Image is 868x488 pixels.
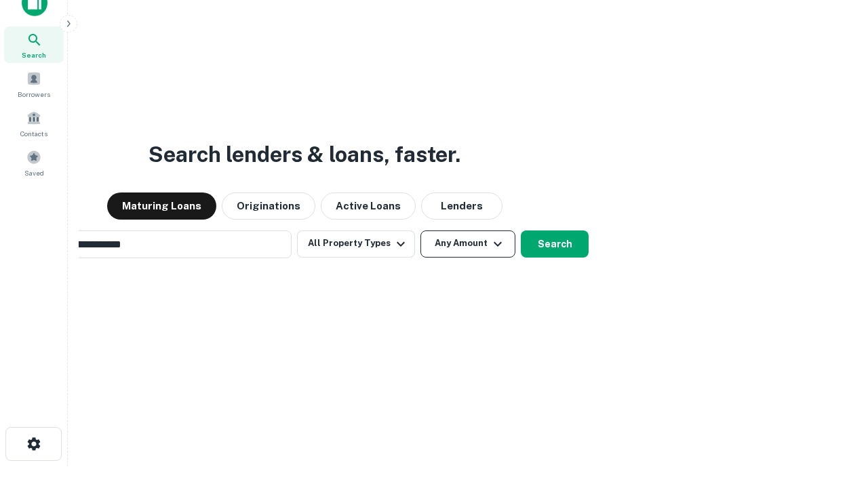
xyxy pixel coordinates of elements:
span: Saved [24,167,44,178]
button: Active Loans [321,192,416,220]
span: Search [22,49,46,60]
a: Search [4,26,64,63]
a: Contacts [4,105,64,142]
a: Borrowers [4,66,64,102]
span: Borrowers [18,89,50,100]
button: Originations [222,192,315,220]
span: Contacts [20,128,47,139]
h3: Search lenders & loans, faster. [149,138,460,171]
button: All Property Types [297,230,415,258]
button: Search [521,230,589,258]
button: Maturing Loans [107,192,216,220]
button: Lenders [421,192,502,220]
iframe: Chat Widget [800,380,868,445]
button: Any Amount [420,230,515,258]
a: Saved [4,144,64,181]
